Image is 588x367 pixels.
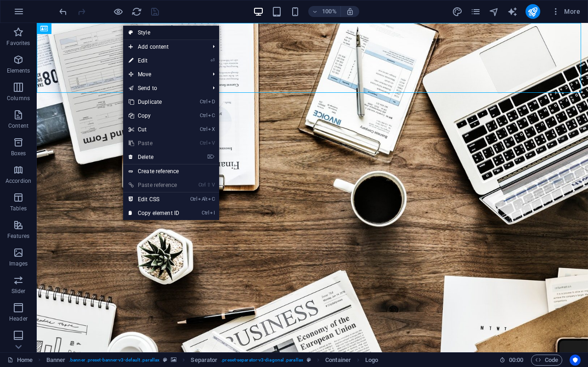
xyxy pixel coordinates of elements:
i: C [208,113,215,119]
p: Tables [10,205,27,212]
span: Click to select. Double-click to edit [325,355,351,366]
a: CtrlDDuplicate [123,95,185,109]
i: Ctrl [200,126,207,132]
i: ⌦ [207,154,215,160]
a: CtrlAltCEdit CSS [123,192,185,206]
i: Ctrl [200,113,207,119]
i: Pages (Ctrl+Alt+S) [470,6,481,17]
i: X [208,126,215,132]
button: Code [531,355,562,366]
button: publish [526,4,540,19]
span: Click to select. Double-click to edit [365,355,378,366]
button: reload [131,6,142,17]
a: CtrlICopy element ID [123,206,185,220]
a: ⏎Edit [123,54,185,68]
a: CtrlXCut [123,123,185,136]
h6: Session time [499,355,524,366]
i: D [208,99,215,105]
i: Alt [198,196,207,202]
a: CtrlVPaste [123,136,185,150]
i: V [212,182,215,188]
i: Navigator [489,6,499,17]
p: Accordion [6,177,31,185]
i: Ctrl [200,99,207,105]
h6: 100% [322,6,337,17]
i: Ctrl [190,196,198,202]
a: CtrlCCopy [123,109,185,123]
i: AI Writer [507,6,518,17]
p: Columns [7,95,30,102]
i: Reload page [131,6,142,17]
i: Publish [527,6,538,17]
span: . preset-separator-v3-diagonal .parallax [221,355,303,366]
a: Ctrl⇧VPaste reference [123,178,185,192]
a: Create reference [123,164,219,178]
span: 00 00 [509,355,523,366]
p: Header [9,315,28,322]
p: Favorites [6,40,30,47]
i: I [210,210,215,216]
button: pages [470,6,481,17]
i: This element contains a background [171,357,176,362]
p: Boxes [11,150,26,157]
i: This element is a customizable preset [163,357,167,362]
p: Elements [7,67,30,74]
button: undo [57,6,68,17]
i: Ctrl [200,140,207,146]
button: More [548,4,584,19]
a: Style [123,26,219,40]
button: 100% [308,6,341,17]
i: Design (Ctrl+Alt+Y) [452,6,463,17]
span: . banner .preset-banner-v3-default .parallax [69,355,159,366]
i: Undo: Change image (Ctrl+Z) [58,6,68,17]
i: ⇧ [207,182,211,188]
span: Click to select. Double-click to edit [46,355,66,366]
button: text_generator [507,6,518,17]
button: Usercentrics [570,355,581,366]
i: Ctrl [198,182,206,188]
p: Slider [11,288,26,295]
nav: breadcrumb [46,355,379,366]
i: This element is a customizable preset [307,357,311,362]
span: Move [123,68,205,81]
button: navigator [489,6,500,17]
i: V [208,140,215,146]
span: : [515,356,517,363]
span: Add content [123,40,205,54]
span: More [551,7,580,16]
i: C [208,196,215,202]
p: Features [7,232,29,240]
p: Images [9,260,28,267]
a: Send to [123,81,205,95]
span: Code [535,355,558,366]
span: Click to select. Double-click to edit [191,355,217,366]
a: ⌦Delete [123,150,185,164]
button: design [452,6,463,17]
a: Click to cancel selection. Double-click to open Pages [7,355,33,366]
i: ⏎ [210,57,215,63]
i: Ctrl [202,210,209,216]
p: Content [8,122,28,130]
